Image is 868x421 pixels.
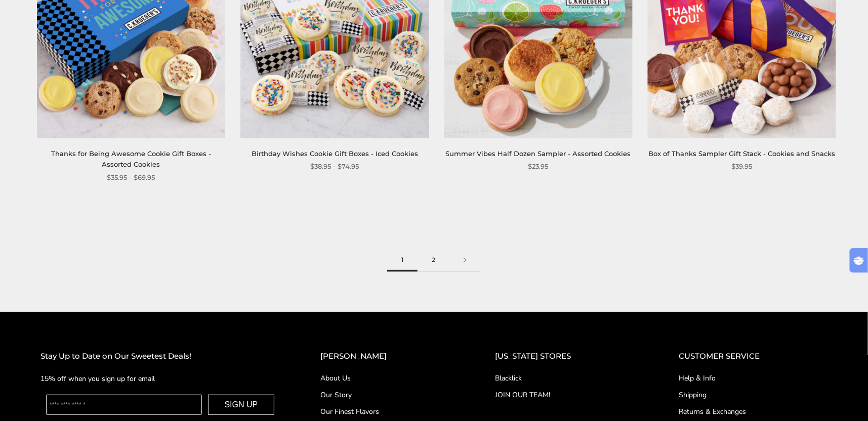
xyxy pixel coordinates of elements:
[208,395,275,415] button: SIGN UP
[107,172,155,183] span: $35.95 - $69.95
[387,249,418,272] span: 1
[495,373,639,384] a: Blacklick
[446,149,631,158] a: Summer Vibes Half Dozen Sampler - Assorted Cookies
[495,350,639,363] h2: [US_STATE] STORES
[320,373,454,384] a: About Us
[679,390,828,400] a: Shipping
[679,406,828,417] a: Returns & Exchanges
[679,373,828,384] a: Help & Info
[252,149,418,158] a: Birthday Wishes Cookie Gift Boxes - Iced Cookies
[40,350,280,363] h2: Stay Up to Date on Our Sweetest Deals!
[51,149,211,168] a: Thanks for Being Awesome Cookie Gift Boxes - Assorted Cookies
[320,350,454,363] h2: [PERSON_NAME]
[418,249,449,272] a: 2
[320,406,454,417] a: Our Finest Flavors
[310,161,359,172] span: $38.95 - $74.95
[40,373,280,385] p: 15% off when you sign up for email
[8,382,105,413] iframe: Sign Up via Text for Offers
[528,161,549,172] span: $23.95
[731,161,752,172] span: $39.95
[648,149,835,158] a: Box of Thanks Sampler Gift Stack - Cookies and Snacks
[320,390,454,400] a: Our Story
[679,350,828,363] h2: CUSTOMER SERVICE
[449,249,481,272] a: Next page
[495,390,639,400] a: JOIN OUR TEAM!
[46,395,202,415] input: Enter your email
